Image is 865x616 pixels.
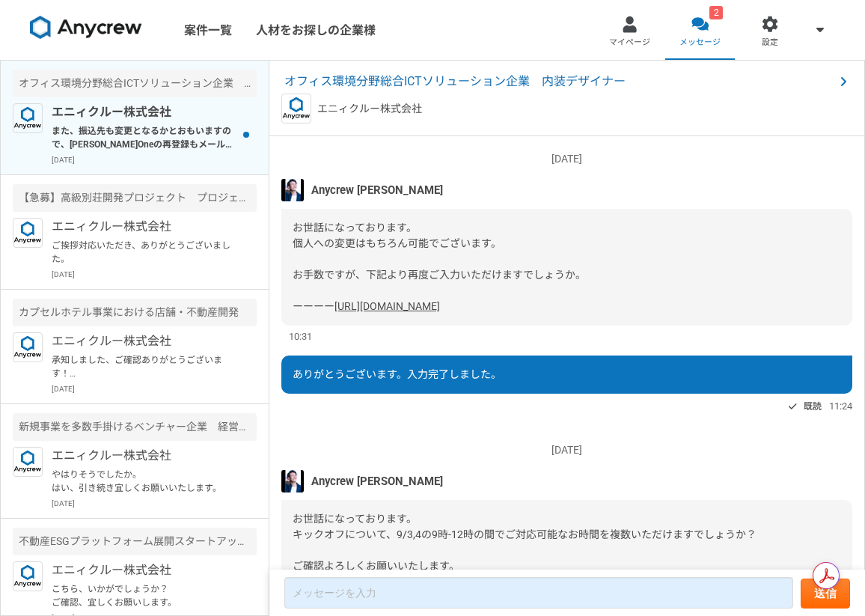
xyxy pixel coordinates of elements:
p: また、振込先も変更となるかとおもいますので、[PERSON_NAME]Oneの再登録もメールにてご案内させていただきますのでご確認よろしくお願いいたします。 [52,124,236,151]
p: こちら、いかがでしょうか？ ご確認、宜しくお願いします。 [52,582,236,609]
img: logo_text_blue_01.png [13,447,43,477]
p: ご挨拶対応いただき、ありがとうございました。 [52,239,236,266]
span: マイページ [609,37,650,49]
p: [DATE] [52,383,257,394]
button: 送信 [801,579,850,609]
span: 設定 [762,37,778,49]
p: 承知しました、ご確認ありがとうございます！ ぜひ、また別件でご相談できればと思いますので、引き続き、宜しくお願いいたします。 [52,353,236,380]
img: S__5267474.jpg [281,470,304,493]
span: オフィス環境分野総合ICTソリューション企業 内装デザイナー [284,73,834,91]
a: [URL][DOMAIN_NAME] [334,300,440,312]
p: [DATE] [52,498,257,509]
img: logo_text_blue_01.png [13,332,43,362]
span: 11:24 [829,399,852,413]
div: 2 [709,6,723,19]
span: ありがとうございます。入力完了しました。 [293,368,501,380]
p: エニィクルー株式会社 [52,332,236,350]
img: logo_text_blue_01.png [13,103,43,133]
p: [DATE] [52,269,257,280]
img: logo_text_blue_01.png [281,94,311,123]
span: Anycrew [PERSON_NAME] [311,182,443,198]
p: エニィクルー株式会社 [52,218,236,236]
img: 8DqYSo04kwAAAAASUVORK5CYII= [30,16,142,40]
span: 10:31 [289,329,312,344]
img: S__5267474.jpg [281,179,304,201]
div: カプセルホテル事業における店舗・不動産開発 [13,299,257,326]
p: [DATE] [281,442,852,458]
img: logo_text_blue_01.png [13,218,43,248]
div: 新規事業を多数手掛けるベンチャー企業 経営企画室・PMO業務 [13,413,257,441]
p: [DATE] [52,154,257,165]
p: エニィクルー株式会社 [52,103,236,121]
p: やはりそうでしたか。 はい、引き続き宜しくお願いいたします。 [52,468,236,495]
div: 【急募】高級別荘開発プロジェクト プロジェクト進捗サポート（建築領域の経験者） [13,184,257,212]
div: 不動産ESGプラットフォーム展開スタートアップ BizDev / 事業開発 [13,528,257,555]
span: Anycrew [PERSON_NAME] [311,473,443,490]
span: 既読 [804,397,822,415]
span: お世話になっております。 個人への変更はもちろん可能でございます。 お手数ですが、下記より再度ご入力いただけますでしょうか。 ーーーー [293,222,586,312]
p: エニィクルー株式会社 [52,447,236,465]
div: オフィス環境分野総合ICTソリューション企業 内装デザイナー [13,70,257,97]
p: [DATE] [281,151,852,167]
p: エニィクルー株式会社 [317,101,422,117]
span: お世話になっております。 キックオフについて、9/3,4の9時-12時の間でご対応可能なお時間を複数いただけますでしょうか？ ご確認よろしくお願いいたします。 [293,513,757,572]
span: メッセージ [679,37,721,49]
img: logo_text_blue_01.png [13,561,43,591]
p: エニィクルー株式会社 [52,561,236,579]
